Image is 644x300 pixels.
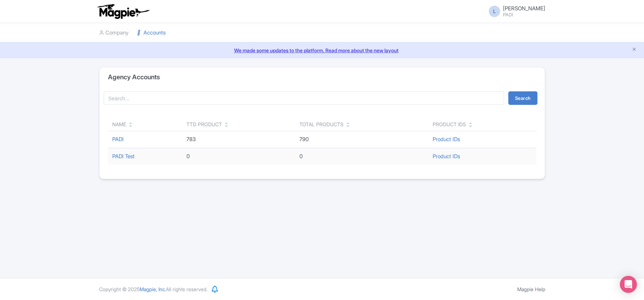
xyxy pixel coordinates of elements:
span: L [489,6,500,17]
img: logo-ab69f6fb50320c5b225c76a69d11143b.png [96,4,151,19]
td: 0 [295,148,429,165]
div: Copyright © 2025 All rights reserved. [95,285,212,293]
a: Product IDs [433,153,460,160]
a: PADI [112,136,124,143]
div: Open Intercom Messenger [620,276,637,293]
td: 783 [182,131,295,148]
div: Name [112,120,126,128]
span: Magpie, Inc. [140,286,166,292]
h4: Agency Accounts [108,74,160,81]
div: TTD Product [186,120,222,128]
a: Product IDs [433,136,460,143]
button: Search [508,91,537,105]
small: PADI [503,12,545,17]
a: L [PERSON_NAME] PADI [485,6,545,17]
div: Product IDs [433,120,466,128]
td: 790 [295,131,429,148]
button: Close announcement [632,46,637,54]
span: [PERSON_NAME] [503,5,545,12]
a: We made some updates to the platform. Read more about the new layout [4,47,640,54]
input: Search... [104,91,504,105]
a: PADI Test [112,153,135,160]
td: 0 [182,148,295,165]
a: Accounts [137,23,166,43]
div: Total Products [299,120,343,128]
a: Magpie Help [517,286,545,292]
a: Company [99,23,129,43]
